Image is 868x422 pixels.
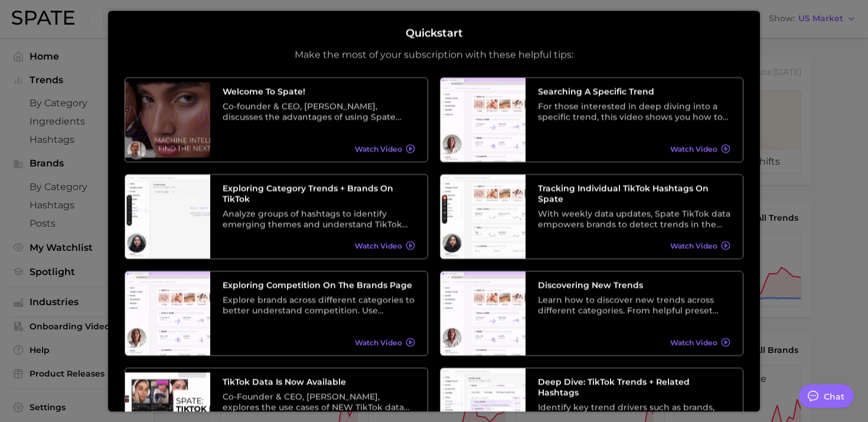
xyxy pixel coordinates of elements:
p: Make the most of your subscription with these helpful tips: [295,49,573,61]
h3: Deep Dive: TikTok Trends + Related Hashtags [538,377,730,398]
div: Analyze groups of hashtags to identify emerging themes and understand TikTok trends at a higher l... [223,208,415,230]
span: Watch Video [355,338,402,347]
div: Explore brands across different categories to better understand competition. Use different preset... [223,295,415,316]
a: Exploring Category Trends + Brands on TikTokAnalyze groups of hashtags to identify emerging theme... [125,174,428,259]
h3: Exploring Competition on the Brands Page [223,280,415,290]
h3: TikTok data is now available [223,377,415,387]
div: For those interested in deep diving into a specific trend, this video shows you how to search tre... [538,101,730,122]
div: Co-Founder & CEO, [PERSON_NAME], explores the use cases of NEW TikTok data and its relationship w... [223,391,415,413]
h3: Searching A Specific Trend [538,86,730,97]
h2: Quickstart [406,27,463,40]
div: Co-founder & CEO, [PERSON_NAME], discusses the advantages of using Spate data as well as its vari... [223,101,415,122]
span: Watch Video [670,338,717,347]
h3: Exploring Category Trends + Brands on TikTok [223,183,415,204]
a: Welcome to Spate!Co-founder & CEO, [PERSON_NAME], discusses the advantages of using Spate data as... [125,77,428,162]
span: Watch Video [670,241,717,250]
h3: Welcome to Spate! [223,86,415,97]
span: Watch Video [355,145,402,153]
a: Exploring Competition on the Brands PageExplore brands across different categories to better unde... [125,271,428,356]
h3: Tracking Individual TikTok Hashtags on Spate [538,183,730,204]
div: With weekly data updates, Spate TikTok data empowers brands to detect trends in the earliest stag... [538,208,730,230]
h3: Discovering New Trends [538,280,730,290]
a: Searching A Specific TrendFor those interested in deep diving into a specific trend, this video s... [440,77,743,162]
a: Tracking Individual TikTok Hashtags on SpateWith weekly data updates, Spate TikTok data empowers ... [440,174,743,259]
span: Watch Video [355,241,402,250]
div: Learn how to discover new trends across different categories. From helpful preset filters to diff... [538,295,730,316]
a: Discovering New TrendsLearn how to discover new trends across different categories. From helpful ... [440,271,743,356]
span: Watch Video [670,145,717,153]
